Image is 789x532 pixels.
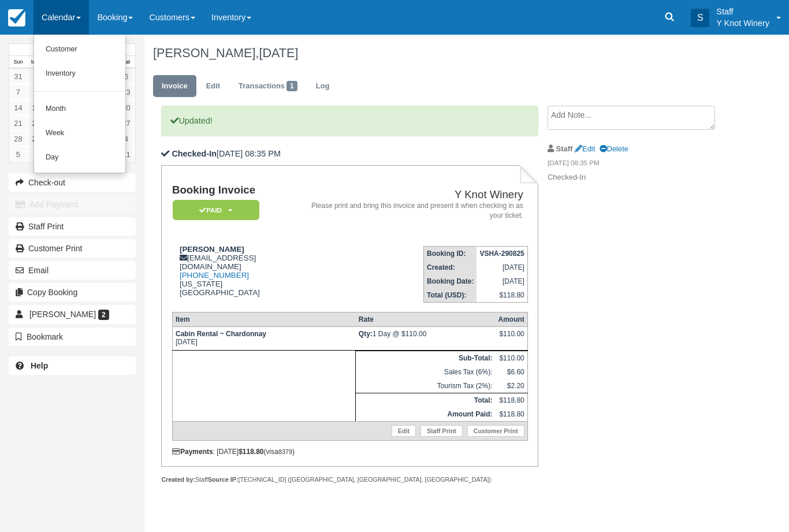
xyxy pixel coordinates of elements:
a: Month [34,97,125,121]
a: Day [34,146,125,170]
a: Customer [34,38,125,62]
ul: Calendar [34,35,126,173]
a: Inventory [34,62,125,86]
a: Week [34,121,125,146]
